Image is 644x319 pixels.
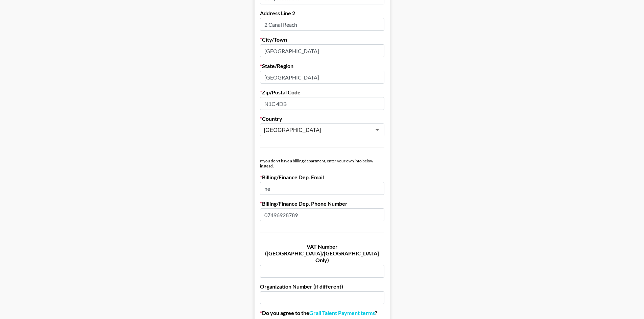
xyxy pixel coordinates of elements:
[260,158,384,168] div: If you don't have a billing department, enter your own info below instead.
[260,89,384,96] label: Zip/Postal Code
[260,243,384,264] label: VAT Number ([GEOGRAPHIC_DATA]/[GEOGRAPHIC_DATA] Only)
[260,63,384,69] label: State/Region
[260,200,384,207] label: Billing/Finance Dep. Phone Number
[260,36,384,43] label: City/Town
[260,10,384,17] label: Address Line 2
[260,174,384,181] label: Billing/Finance Dep. Email
[260,115,384,122] label: Country
[373,125,382,135] button: Open
[309,310,375,316] a: Grail Talent Payment terms
[260,283,384,290] label: Organization Number (if different)
[260,310,384,316] label: Do you agree to the ?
